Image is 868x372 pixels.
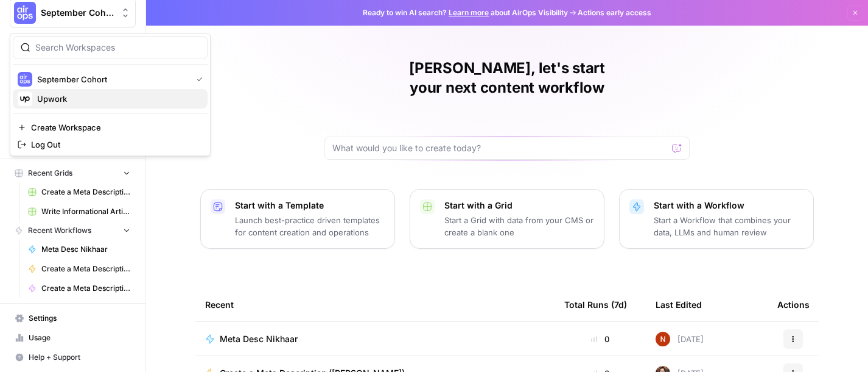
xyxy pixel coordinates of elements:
div: Recent [205,288,545,321]
span: Meta Desc Nikhaar [220,333,298,345]
input: What would you like to create today? [332,142,667,154]
span: Meta Desc Nikhaar [41,244,130,255]
span: Ready to win AI search? about AirOps Visibility [363,7,568,18]
a: Settings [10,309,136,328]
a: Usage [10,328,136,348]
a: Create a Meta Description ([PERSON_NAME] [23,182,136,202]
p: Start a Workflow that combines your data, LLMs and human review [654,214,803,238]
span: Settings [29,313,130,324]
input: Search Workspaces [35,41,200,54]
div: 0 [564,333,636,345]
a: Create Workspace [13,119,208,136]
button: Start with a GridStart a Grid with data from your CMS or create a blank one [410,189,604,249]
button: Recent Grids [10,164,136,182]
span: Create a Meta Description ([PERSON_NAME] [41,187,130,198]
span: Usage [29,332,130,343]
img: September Cohort Logo [18,72,32,87]
span: Create a Meta Description ([PERSON_NAME]) [41,263,130,274]
span: Upwork [37,93,198,105]
a: Meta Desc Nikhaar [23,240,136,259]
h1: [PERSON_NAME], let's start your next content workflow [324,59,690,98]
span: Write Informational Article [41,206,130,217]
button: Start with a TemplateLaunch best-practice driven templates for content creation and operations [200,189,395,249]
span: Recent Grids [28,168,72,179]
span: Actions early access [578,7,651,18]
div: Workspace: September Cohort [10,33,211,156]
button: Help + Support [10,348,136,367]
span: September Cohort [37,73,187,85]
a: Log Out [13,136,208,153]
a: Learn more [449,8,489,17]
p: Start with a Workflow [654,199,803,212]
a: Create a Meta Description ([PERSON_NAME]) [23,259,136,279]
a: Write Informational Article [23,202,136,221]
div: Actions [777,288,810,321]
span: Log Out [31,138,198,151]
span: Recent Workflows [28,225,91,236]
p: Start with a Grid [444,199,594,212]
div: Total Runs (7d) [564,288,627,321]
span: Create Workspace [31,121,198,134]
button: Start with a WorkflowStart a Workflow that combines your data, LLMs and human review [619,189,814,249]
span: September Cohort [41,7,114,19]
span: Help + Support [29,352,130,363]
a: Create a Meta Description ([PERSON_NAME]) [23,279,136,298]
a: Meta Desc Nikhaar [205,333,545,345]
img: 4fp16ll1l9r167b2opck15oawpi4 [656,332,670,346]
img: September Cohort Logo [14,2,36,24]
p: Start with a Template [235,199,385,212]
span: Create a Meta Description ([PERSON_NAME]) [41,283,130,294]
button: Recent Workflows [10,221,136,240]
p: Launch best-practice driven templates for content creation and operations [235,214,385,238]
div: Last Edited [656,288,702,321]
div: [DATE] [656,332,704,346]
img: Upwork Logo [18,91,32,106]
p: Start a Grid with data from your CMS or create a blank one [444,214,594,238]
